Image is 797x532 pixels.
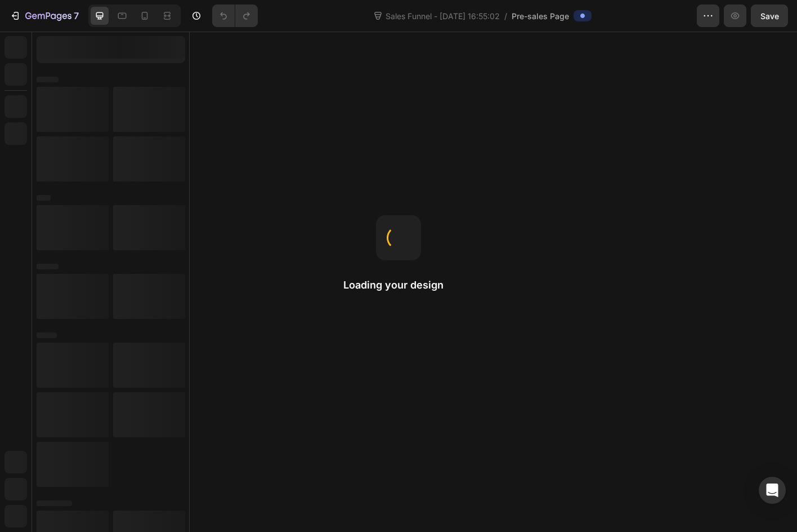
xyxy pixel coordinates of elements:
span: Pre-sales Page [512,10,569,22]
span: Sales Funnel - [DATE] 16:55:02 [383,10,502,22]
h2: Loading your design [343,278,454,292]
div: Undo/Redo [212,5,258,27]
span: Save [760,11,779,21]
p: 7 [74,9,79,23]
span: / [504,10,507,22]
button: Save [751,5,788,27]
div: Open Intercom Messenger [759,477,786,504]
button: 7 [5,5,84,27]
